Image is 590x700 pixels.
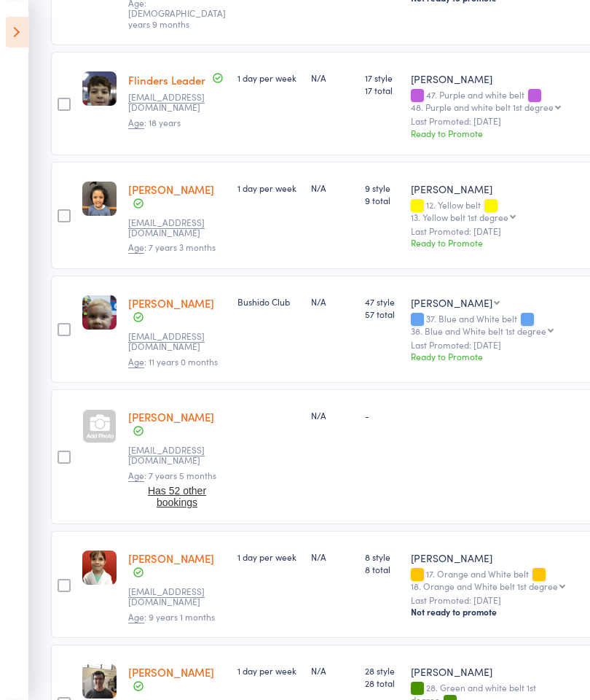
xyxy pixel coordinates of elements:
small: nitisha_lal@hotmail.com [128,217,223,238]
div: [PERSON_NAME] [411,551,565,565]
div: 48. Purple and white belt 1st degree [411,102,554,112]
small: natulka_h@hotmail.com [128,445,223,466]
span: 17 total [365,84,399,96]
div: 1 day per week [237,551,299,563]
div: 1 day per week [237,664,299,677]
span: : 7 years 5 months [128,469,216,482]
div: Ready to Promote [411,236,565,249]
span: : 18 years [128,116,181,129]
a: [PERSON_NAME] [128,182,214,197]
a: [PERSON_NAME] [128,551,214,566]
div: [PERSON_NAME] [411,295,492,310]
div: 38. Blue and White belt 1st degree [411,326,546,335]
div: N/A [311,664,353,677]
img: image1700264427.png [82,551,117,585]
small: angelaleader4@gmail.com [128,92,223,113]
div: [PERSON_NAME] [411,71,565,86]
a: Flinders Leader [128,72,205,87]
img: image1669270413.png [82,182,117,216]
span: 28 style [365,664,399,677]
div: N/A [311,551,353,563]
a: [PERSON_NAME] [128,409,214,424]
a: [PERSON_NAME] [128,295,214,311]
div: [PERSON_NAME] [411,182,565,196]
span: 28 total [365,677,399,689]
small: taravlad2017@gmail.com [128,586,223,607]
div: Ready to Promote [411,127,565,139]
div: 13. Yellow belt 1st degree [411,212,508,222]
div: N/A [311,295,353,308]
img: image1550878568.png [82,295,117,330]
div: Ready to Promote [411,350,565,362]
small: Last Promoted: [DATE] [411,116,565,126]
div: N/A [311,409,353,421]
div: - [365,409,399,421]
span: 17 style [365,71,399,84]
div: 1 day per week [237,71,299,84]
span: 47 style [365,295,399,308]
img: image1679699781.png [82,664,117,699]
span: : 7 years 3 months [128,241,216,254]
div: 17. Orange and White belt [411,569,565,591]
button: Has 52 other bookings [128,485,226,508]
a: [PERSON_NAME] [128,664,214,680]
div: 12. Yellow belt [411,200,565,222]
span: 9 total [365,194,399,206]
span: 9 style [365,182,399,194]
div: [PERSON_NAME] [411,664,565,679]
div: N/A [311,182,353,194]
img: image1527469490.png [82,71,117,106]
small: Last Promoted: [DATE] [411,340,565,350]
div: N/A [311,71,353,84]
span: : 9 years 1 months [128,610,215,623]
div: 47. Purple and white belt [411,90,565,112]
span: 8 total [365,563,399,575]
div: Bushido Club [237,295,299,308]
span: 8 style [365,551,399,563]
span: : 11 years 0 months [128,355,218,368]
small: Last Promoted: [DATE] [411,595,565,605]
div: 18. Orange and White belt 1st degree [411,581,558,591]
span: 57 total [365,308,399,320]
div: 37. Blue and White belt [411,314,565,335]
div: Not ready to promote [411,606,565,618]
small: philipmizzi27@gmail.com [128,331,223,352]
small: Last Promoted: [DATE] [411,226,565,236]
div: 1 day per week [237,182,299,194]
